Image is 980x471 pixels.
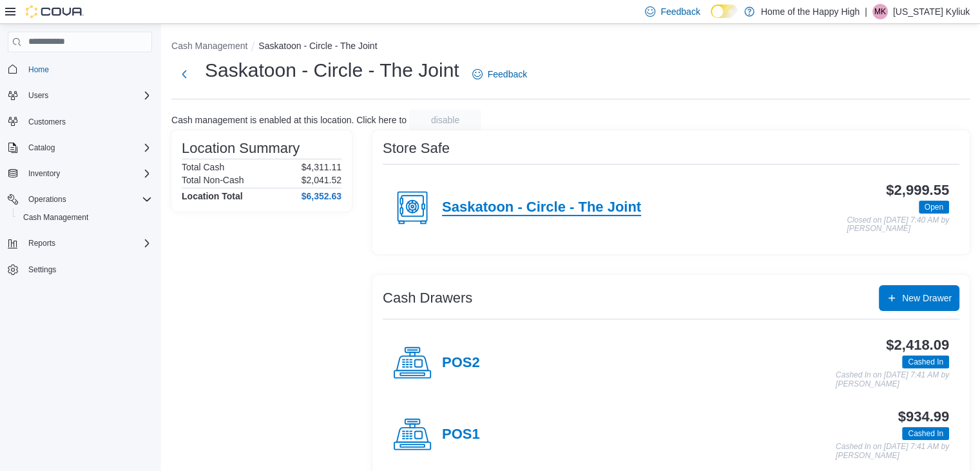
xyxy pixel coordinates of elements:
span: Inventory [28,168,60,179]
button: Home [3,60,157,79]
span: Reports [23,235,152,251]
span: New Drawer [902,292,952,305]
span: disable [431,114,459,126]
button: Catalog [23,140,60,155]
span: Feedback [660,5,700,18]
span: Feedback [488,68,527,81]
button: Operations [23,192,72,207]
p: Cashed In on [DATE] 7:41 AM by [PERSON_NAME] [836,371,949,388]
span: Home [23,61,152,77]
span: Operations [28,194,66,205]
h4: $6,352.63 [302,191,341,201]
h4: Location Total [182,191,243,201]
span: Inventory [23,166,152,181]
button: Catalog [3,139,157,157]
span: Catalog [23,140,152,155]
p: $4,311.11 [302,162,341,172]
span: Cashed In [902,356,949,368]
span: Users [23,88,152,103]
h4: POS1 [442,426,480,443]
span: Settings [23,261,152,277]
button: Customers [3,112,157,131]
a: Settings [23,262,61,277]
button: Cash Management [13,208,157,226]
span: Cashed In [908,356,943,368]
span: MK [874,4,886,19]
div: Montana Kyliuk [872,4,888,19]
button: Settings [3,260,157,279]
button: Reports [3,234,157,252]
span: Operations [23,192,152,207]
h1: Saskatoon - Circle - The Joint [205,57,459,83]
span: Home [28,65,49,75]
h6: Total Non-Cash [182,175,244,185]
p: Cash management is enabled at this location. Click here to [171,115,407,125]
p: Closed on [DATE] 7:40 AM by [PERSON_NAME] [847,216,949,234]
h3: Store Safe [383,141,450,156]
button: Inventory [23,166,65,181]
h3: $2,999.55 [886,183,949,198]
span: Cashed In [902,427,949,440]
a: Customers [23,114,71,130]
span: Cashed In [908,428,943,439]
button: Users [23,88,53,103]
button: Reports [23,235,61,251]
img: Cova [26,5,84,18]
span: Cash Management [18,210,152,225]
span: Customers [28,117,66,127]
a: Feedback [467,61,532,87]
h3: $2,418.09 [886,337,949,353]
p: Cashed In on [DATE] 7:41 AM by [PERSON_NAME] [836,443,949,460]
button: Next [171,61,197,87]
button: Cash Management [171,41,247,51]
p: [US_STATE] Kyliuk [893,4,970,19]
button: disable [409,110,481,130]
h3: Location Summary [182,141,300,156]
p: Home of the Happy High [761,4,860,19]
span: Open [919,201,949,214]
span: Open [925,201,943,213]
span: Settings [28,265,56,275]
h3: Cash Drawers [383,290,472,306]
p: | [865,4,867,19]
span: Users [28,90,48,101]
button: Saskatoon - Circle - The Joint [258,41,377,51]
p: $2,041.52 [302,175,341,185]
a: Home [23,62,54,77]
h6: Total Cash [182,162,224,172]
nav: An example of EuiBreadcrumbs [171,39,970,55]
h4: POS2 [442,355,480,372]
h4: Saskatoon - Circle - The Joint [442,199,641,216]
h3: $934.99 [898,409,949,425]
span: Customers [23,114,152,130]
button: Inventory [3,165,157,183]
span: Reports [28,238,55,248]
button: Operations [3,190,157,208]
button: Users [3,86,157,105]
nav: Complex example [8,55,152,313]
span: Cash Management [23,212,88,223]
button: New Drawer [879,285,959,311]
span: Catalog [28,143,55,153]
a: Cash Management [18,210,93,225]
input: Dark Mode [711,5,738,18]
